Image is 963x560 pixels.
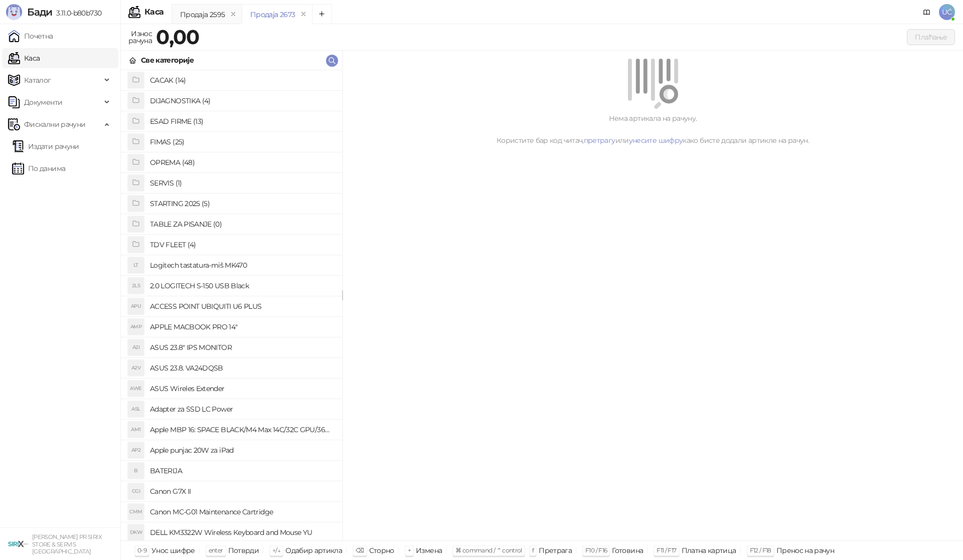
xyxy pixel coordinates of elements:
div: grid [121,70,342,540]
span: F12 / F18 [750,546,771,554]
a: Каса [8,48,40,68]
span: F10 / F16 [585,546,607,554]
div: A2V [128,360,144,376]
button: Плаћање [907,29,955,45]
span: f [532,546,534,554]
span: ⌘ command / ⌃ control [455,546,522,554]
h4: TDV FLEET (4) [150,237,334,253]
button: remove [297,10,310,19]
h4: ASUS 23.8" IPS MONITOR [150,339,334,355]
h4: Adapter za SSD LC Power [150,401,334,417]
h4: DIJAGNOSTIKA (4) [150,93,334,109]
button: remove [227,10,240,19]
div: Потврди [228,544,259,557]
h4: Canon G7X II [150,483,334,499]
h4: 2.0 LOGITECH S-150 USB Black [150,278,334,294]
h4: SERVIS (1) [150,175,334,191]
div: Продаја 2595 [180,9,225,20]
h4: APPLE MACBOOK PRO 14" [150,319,334,335]
div: 2LS [128,278,144,294]
h4: Canon MC-G01 Maintenance Cartridge [150,504,334,520]
span: 0-9 [137,546,146,554]
div: B [128,463,144,479]
div: LT [128,257,144,273]
div: CMM [128,504,144,520]
span: ⌫ [356,546,364,554]
a: Почетна [8,26,53,46]
span: Бади [27,6,52,18]
div: Каса [144,8,164,16]
span: 3.11.0-b80b730 [52,9,101,18]
span: Фискални рачуни [24,114,85,134]
h4: DELL KM3322W Wireless Keyboard and Mouse YU [150,524,334,540]
strong: 0,00 [156,25,199,49]
span: Каталог [24,70,51,90]
div: Продаја 2673 [250,9,295,20]
h4: ASUS 23.8. VA24DQSB [150,360,334,376]
div: AM1 [128,422,144,438]
a: По данима [12,158,65,178]
div: Измена [416,544,442,557]
div: AWE [128,381,144,397]
h4: BATERIJA [150,463,334,479]
h4: TABLE ZA PISANJE (0) [150,216,334,232]
div: Пренос на рачун [776,544,834,557]
div: ASL [128,401,144,417]
div: Сторно [369,544,394,557]
h4: ACCESS POINT UBIQUITI U6 PLUS [150,298,334,314]
h4: OPREMA (48) [150,154,334,170]
img: Logo [6,4,22,20]
div: CGI [128,483,144,499]
div: Нема артикала на рачуну. Користите бар код читач, или како бисте додали артикле на рачун. [355,113,951,146]
h4: STARTING 2025 (5) [150,196,334,212]
a: Документација [919,4,935,20]
span: ↑/↓ [272,546,280,554]
div: APU [128,298,144,314]
div: Све категорије [141,55,194,66]
span: enter [209,546,223,554]
a: Издати рачуни [12,136,79,156]
a: унесите шифру [629,136,683,145]
div: A2I [128,339,144,355]
h4: Logitech tastatura-miš MK470 [150,257,334,273]
div: AP2 [128,442,144,458]
h4: ASUS Wireles Extender [150,381,334,397]
h4: Apple punjac 20W za iPad [150,442,334,458]
h4: Apple MBP 16: SPACE BLACK/M4 Max 14C/32C GPU/36GB/1T-ZEE [150,422,334,438]
h4: CACAK (14) [150,72,334,88]
span: F11 / F17 [657,546,676,554]
div: Одабир артикла [285,544,342,557]
img: 64x64-companyLogo-cb9a1907-c9b0-4601-bb5e-5084e694c383.png [8,534,28,554]
div: Платна картица [682,544,736,557]
div: AMP [128,319,144,335]
div: Претрага [539,544,572,557]
div: Износ рачуна [126,27,154,47]
a: претрагу [584,136,615,145]
span: + [408,546,411,554]
span: Документи [24,92,62,112]
div: Готовина [612,544,643,557]
small: [PERSON_NAME] PR SIRIX STORE & SERVIS [GEOGRAPHIC_DATA] [32,533,102,555]
h4: ESAD FIRME (13) [150,113,334,129]
div: DKW [128,524,144,540]
h4: FIMAS (25) [150,134,334,150]
span: UĆ [939,4,955,20]
button: Add tab [312,4,332,24]
div: Унос шифре [151,544,195,557]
